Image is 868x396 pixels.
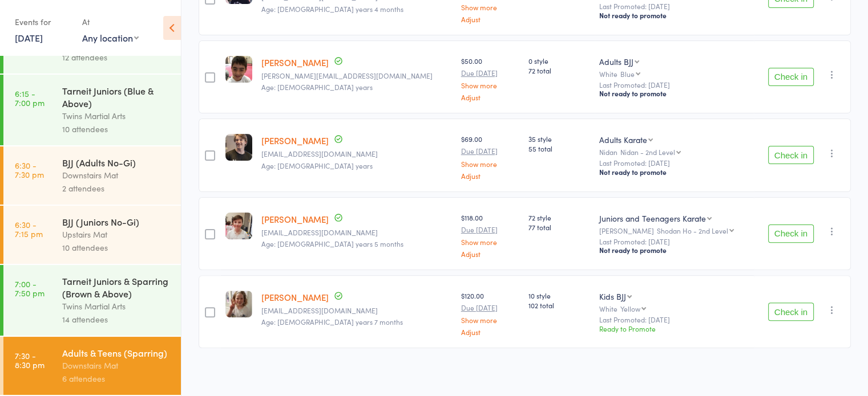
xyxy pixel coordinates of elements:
[599,159,749,167] small: Last Promoted: [DATE]
[62,300,171,313] div: Twins Martial Arts
[599,316,749,324] small: Last Promoted: [DATE]
[225,134,252,161] img: image1730786227.png
[461,15,519,23] a: Adjust
[528,56,590,66] span: 0 style
[261,56,329,68] a: [PERSON_NAME]
[261,239,403,248] span: Age: [DEMOGRAPHIC_DATA] years 5 months
[62,215,171,228] div: BJJ (Juniors No-Gi)
[3,265,181,336] a: 7:00 -7:50 pmTarneit Juniors & Sparring (Brown & Above)Twins Martial Arts14 attendees
[225,291,252,317] img: image1609299237.png
[461,238,519,246] a: Show more
[261,213,329,225] a: [PERSON_NAME]
[261,317,403,326] span: Age: [DEMOGRAPHIC_DATA] years 7 months
[461,172,519,179] a: Adjust
[599,213,706,224] div: Juniors and Teenagers Karate
[599,168,749,177] div: Not ready to promote
[261,72,452,80] small: yolanda@kmgaccountants.com.au
[62,372,171,385] div: 6 attendees
[62,313,171,326] div: 14 attendees
[261,82,373,92] span: Age: [DEMOGRAPHIC_DATA] years
[3,146,181,205] a: 6:30 -7:30 pmBJJ (Adults No-Gi)Downstairs Mat2 attendees
[261,307,452,315] small: amandaryan82@hotmail.com
[62,241,171,254] div: 10 attendees
[461,213,519,258] div: $118.00
[599,2,749,10] small: Last Promoted: [DATE]
[62,346,171,359] div: Adults & Teens (Sparring)
[461,328,519,336] a: Adjust
[62,182,171,195] div: 2 attendees
[62,51,171,64] div: 12 attendees
[528,66,590,75] span: 72 total
[461,134,519,179] div: $69.00
[15,161,44,179] time: 6:30 - 7:30 pm
[599,291,626,302] div: Kids BJJ
[461,81,519,89] a: Show more
[62,228,171,241] div: Upstairs Mat
[261,228,452,236] small: fionajmurray@outlook.com
[3,337,181,395] a: 7:30 -8:30 pmAdults & Teens (Sparring)Downstairs Mat6 attendees
[599,246,749,255] div: Not ready to promote
[461,93,519,101] a: Adjust
[62,156,171,169] div: BJJ (Adults No-Gi)
[599,81,749,89] small: Last Promoted: [DATE]
[82,31,139,44] div: Any location
[461,56,519,101] div: $50.00
[225,213,252,239] img: image1619225574.png
[599,134,647,145] div: Adults Karate
[599,11,749,20] div: Not ready to promote
[82,13,139,31] div: At
[768,303,814,321] button: Check in
[599,89,749,98] div: Not ready to promote
[461,226,519,234] small: Due [DATE]
[599,305,749,312] div: White
[62,84,171,109] div: Tarneit Juniors (Blue & Above)
[461,69,519,77] small: Due [DATE]
[620,70,635,77] div: Blue
[3,206,181,264] a: 6:30 -7:15 pmBJJ (Juniors No-Gi)Upstairs Mat10 attendees
[15,279,45,297] time: 7:00 - 7:50 pm
[461,304,519,312] small: Due [DATE]
[528,213,590,222] span: 72 style
[62,275,171,300] div: Tarneit Juniors & Sparring (Brown & Above)
[261,161,373,170] span: Age: [DEMOGRAPHIC_DATA] years
[62,359,171,372] div: Downstairs Mat
[261,4,403,14] span: Age: [DEMOGRAPHIC_DATA] years 4 months
[528,222,590,232] span: 77 total
[599,324,749,333] div: Ready to Promote
[15,31,43,44] a: [DATE]
[620,305,640,312] div: Yellow
[599,148,749,156] div: Nidan
[62,109,171,123] div: Twins Martial Arts
[15,351,45,369] time: 7:30 - 8:30 pm
[461,291,519,336] div: $120.00
[261,134,329,146] a: [PERSON_NAME]
[768,224,814,243] button: Check in
[461,316,519,324] a: Show more
[528,134,590,144] span: 35 style
[15,220,43,238] time: 6:30 - 7:15 pm
[599,227,749,234] div: [PERSON_NAME]
[768,68,814,86] button: Check in
[620,148,675,156] div: Nidan - 2nd Level
[528,300,590,310] span: 102 total
[62,123,171,136] div: 10 attendees
[768,146,814,164] button: Check in
[528,144,590,153] span: 55 total
[461,160,519,168] a: Show more
[15,13,71,31] div: Events for
[528,291,590,300] span: 10 style
[657,227,728,234] div: Shodan Ho - 2nd Level
[225,56,252,83] img: image1622861337.png
[599,238,749,246] small: Last Promoted: [DATE]
[461,147,519,155] small: Due [DATE]
[461,3,519,11] a: Show more
[261,291,329,303] a: [PERSON_NAME]
[3,75,181,145] a: 6:15 -7:00 pmTarneit Juniors (Blue & Above)Twins Martial Arts10 attendees
[261,150,452,158] small: Aidan.Loughlin2@gmail.com
[15,89,45,107] time: 6:15 - 7:00 pm
[461,250,519,258] a: Adjust
[62,169,171,182] div: Downstairs Mat
[599,70,749,77] div: White
[599,56,633,67] div: Adults BJJ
